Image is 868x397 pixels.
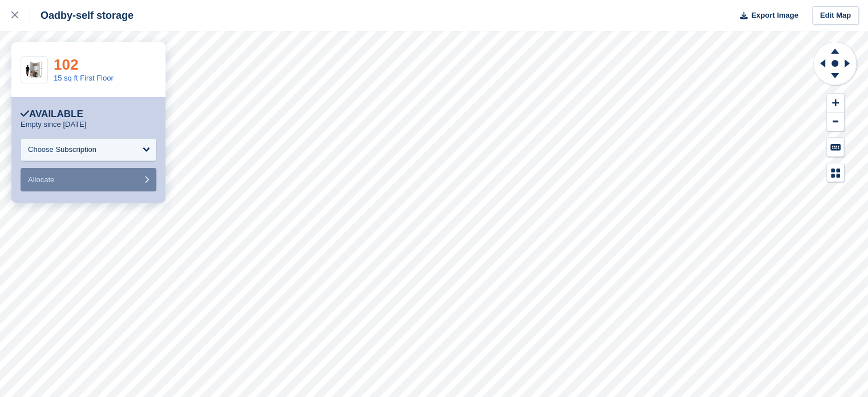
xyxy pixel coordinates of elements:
[54,74,114,82] a: 15 sq ft First Floor
[21,168,156,191] button: Allocate
[751,10,798,21] span: Export Image
[54,56,78,73] a: 102
[21,109,83,120] div: Available
[827,113,844,131] button: Zoom Out
[28,144,96,155] div: Choose Subscription
[28,175,54,184] span: Allocate
[827,138,844,157] button: Keyboard Shortcuts
[21,60,47,80] img: 15-sqft-unit.jpg
[827,94,844,113] button: Zoom In
[30,9,134,22] div: Oadby-self storage
[812,6,859,25] a: Edit Map
[733,6,798,25] button: Export Image
[21,120,86,129] p: Empty since [DATE]
[827,163,844,182] button: Map Legend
